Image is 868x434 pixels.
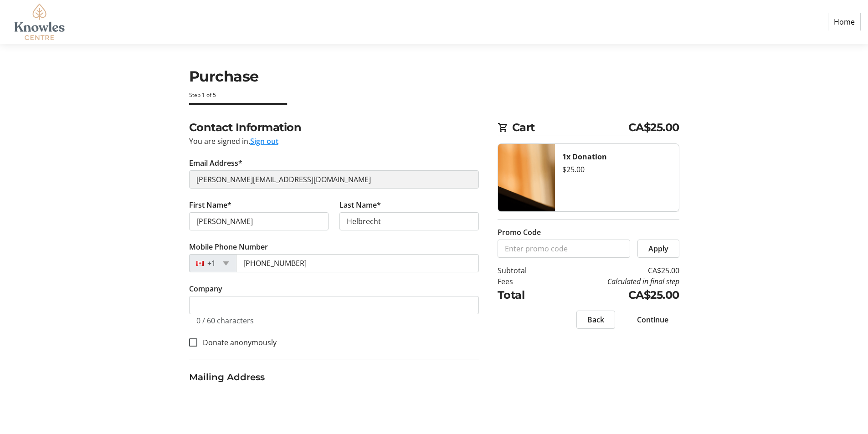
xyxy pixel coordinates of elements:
[197,337,277,348] label: Donate anonymously
[498,240,630,258] input: Enter promo code
[189,158,242,168] label: Email Address*
[562,152,607,162] strong: 1x Donation
[626,311,679,329] button: Continue
[576,311,615,329] button: Back
[550,265,679,276] td: CA$25.00
[498,265,550,276] td: Subtotal
[339,199,381,210] label: Last Name*
[7,4,72,40] img: Knowles Centre's Logo
[189,370,479,384] h3: Mailing Address
[498,276,550,287] td: Fees
[250,136,278,147] button: Sign out
[587,314,604,325] span: Back
[189,283,222,294] label: Company
[550,287,679,303] td: CA$25.00
[637,314,668,325] span: Continue
[512,119,628,136] span: Cart
[189,241,268,252] label: Mobile Phone Number
[189,66,679,87] h1: Purchase
[498,287,550,303] td: Total
[189,199,231,210] label: First Name*
[189,136,479,147] div: You are signed in.
[628,119,679,136] span: CA$25.00
[498,227,541,238] label: Promo Code
[196,316,254,326] tr-character-limit: 0 / 60 characters
[189,91,679,99] div: Step 1 of 5
[828,13,861,31] a: Home
[648,243,668,254] span: Apply
[637,240,679,258] button: Apply
[498,144,555,211] img: Donation
[550,276,679,287] td: Calculated in final step
[562,164,672,175] div: $25.00
[189,119,479,136] h2: Contact Information
[236,254,479,272] input: (506) 234-5678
